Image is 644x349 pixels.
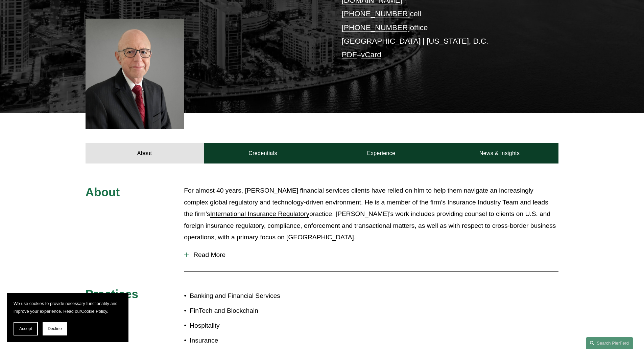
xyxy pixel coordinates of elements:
section: Cookie banner [7,293,128,342]
p: We use cookies to provide necessary functionality and improve your experience. Read our . [14,300,122,315]
a: Credentials [204,143,322,163]
a: PDF [342,50,357,59]
span: Read More [189,251,558,259]
a: About [86,143,204,163]
a: Search this site [586,337,633,349]
a: [PHONE_NUMBER] [342,23,410,32]
p: Hospitality [190,320,322,332]
button: Decline [43,322,67,335]
p: For almost 40 years, [PERSON_NAME] financial services clients have relied on him to help them nav... [184,185,558,243]
a: vCard [361,50,381,59]
a: Experience [322,143,440,163]
span: About [86,186,120,199]
a: International Insurance Regulatory [210,210,309,217]
span: Practices [86,287,139,301]
button: Read More [184,246,558,264]
a: Cookie Policy [81,309,107,314]
button: Accept [14,322,38,335]
a: [PHONE_NUMBER] [342,9,410,18]
p: Banking and Financial Services [190,290,322,302]
a: News & Insights [440,143,558,163]
p: FinTech and Blockchain [190,305,322,317]
p: Insurance [190,335,322,347]
span: Decline [48,326,62,331]
span: Accept [19,326,32,331]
